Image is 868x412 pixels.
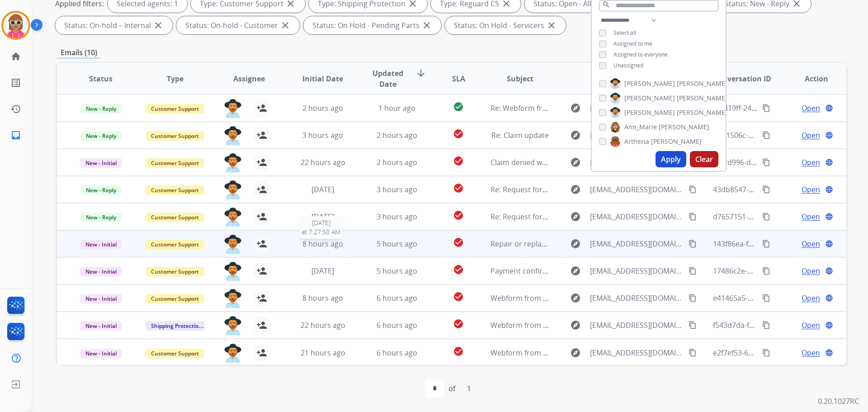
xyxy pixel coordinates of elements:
[570,320,581,331] mat-icon: explore
[590,293,683,303] span: [EMAIL_ADDRESS][DOMAIN_NAME]
[302,218,340,227] span: [DATE]
[570,103,581,114] mat-icon: explore
[818,396,859,407] p: 0.20.1027RC
[802,293,820,303] span: Open
[224,344,242,363] img: agent-avatar
[825,213,833,221] mat-icon: language
[377,212,417,222] span: 3 hours ago
[453,318,464,329] mat-icon: check_circle
[602,0,610,9] mat-icon: search
[377,157,417,167] span: 2 hours ago
[762,240,770,248] mat-icon: content_copy
[377,239,417,249] span: 5 hours ago
[80,349,122,358] span: New - Initial
[453,128,464,139] mat-icon: check_circle
[453,156,464,166] mat-icon: check_circle
[301,157,345,167] span: 22 hours ago
[613,62,643,69] span: Unassigned
[690,151,718,167] button: Clear
[80,104,122,114] span: New - Reply
[570,265,581,276] mat-icon: explore
[570,130,581,141] mat-icon: explore
[772,63,846,95] th: Action
[713,185,849,194] span: 43db8547-d7e1-4fa1-981b-fd5888df7987
[10,77,21,88] mat-icon: list_alt
[10,130,21,141] mat-icon: inbox
[613,29,636,37] span: Select all
[80,158,122,168] span: New - Initial
[377,293,417,303] span: 6 hours ago
[570,157,581,168] mat-icon: explore
[80,213,122,222] span: New - Reply
[762,104,770,112] mat-icon: content_copy
[491,212,569,222] span: Re: Request for photos
[460,379,478,398] div: 1
[802,347,820,358] span: Open
[570,211,581,222] mat-icon: explore
[802,130,820,141] span: Open
[762,349,770,357] mat-icon: content_copy
[377,348,417,358] span: 6 hours ago
[280,20,291,31] mat-icon: close
[677,94,727,103] span: [PERSON_NAME]
[10,104,21,114] mat-icon: history
[224,153,242,172] img: agent-avatar
[377,130,417,140] span: 2 hours ago
[689,240,697,248] mat-icon: content_copy
[802,157,820,168] span: Open
[146,321,208,331] span: Shipping Protection
[624,123,657,132] span: Ann_Marie
[80,131,122,141] span: New - Reply
[453,346,464,357] mat-icon: check_circle
[233,73,265,84] span: Assignee
[570,293,581,303] mat-icon: explore
[301,348,345,358] span: 21 hours ago
[802,320,820,331] span: Open
[677,108,727,117] span: [PERSON_NAME]
[453,210,464,221] mat-icon: check_circle
[377,320,417,330] span: 6 hours ago
[146,131,204,141] span: Customer Support
[713,266,849,276] span: 17486c2e-deb0-4731-ba1e-14fcf73b01cd
[256,130,267,141] mat-icon: person_add
[802,238,820,249] span: Open
[3,13,28,38] img: avatar
[176,16,300,34] div: Status: On-hold - Customer
[590,265,683,276] span: [EMAIL_ADDRESS][DOMAIN_NAME]
[80,321,122,331] span: New - Initial
[89,73,113,84] span: Status
[713,348,844,358] span: e2f7ef53-6cd9-4d4b-ae6e-c38891ff1af0
[445,16,566,34] div: Status: On Hold - Servicers
[303,16,441,34] div: Status: On Hold - Pending Parts
[57,47,101,58] p: Emails (10)
[825,349,833,357] mat-icon: language
[491,266,567,276] span: Payment confirmation
[507,73,533,84] span: Subject
[762,294,770,302] mat-icon: content_copy
[302,293,343,303] span: 8 hours ago
[491,293,695,303] span: Webform from [EMAIL_ADDRESS][DOMAIN_NAME] on [DATE]
[146,158,204,168] span: Customer Support
[825,267,833,275] mat-icon: language
[613,40,652,47] span: Assigned to me
[302,73,343,84] span: Initial Date
[311,185,334,194] span: [DATE]
[10,51,21,62] mat-icon: home
[415,68,426,79] mat-icon: arrow_downward
[256,211,267,222] mat-icon: person_add
[624,79,675,88] span: [PERSON_NAME]
[302,239,343,249] span: 8 hours ago
[590,238,683,249] span: [EMAIL_ADDRESS][DOMAIN_NAME]
[590,347,683,358] span: [EMAIL_ADDRESS][DOMAIN_NAME]
[80,185,122,195] span: New - Reply
[453,237,464,248] mat-icon: check_circle
[689,294,697,302] mat-icon: content_copy
[224,208,242,227] img: agent-avatar
[377,266,417,276] span: 5 hours ago
[80,294,122,303] span: New - Initial
[713,320,847,330] span: f543d7da-f638-4d2b-a4bf-db1ca1ddeffc
[651,137,702,146] span: [PERSON_NAME]
[256,320,267,331] mat-icon: person_add
[378,103,415,113] span: 1 hour ago
[452,73,465,84] span: SLA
